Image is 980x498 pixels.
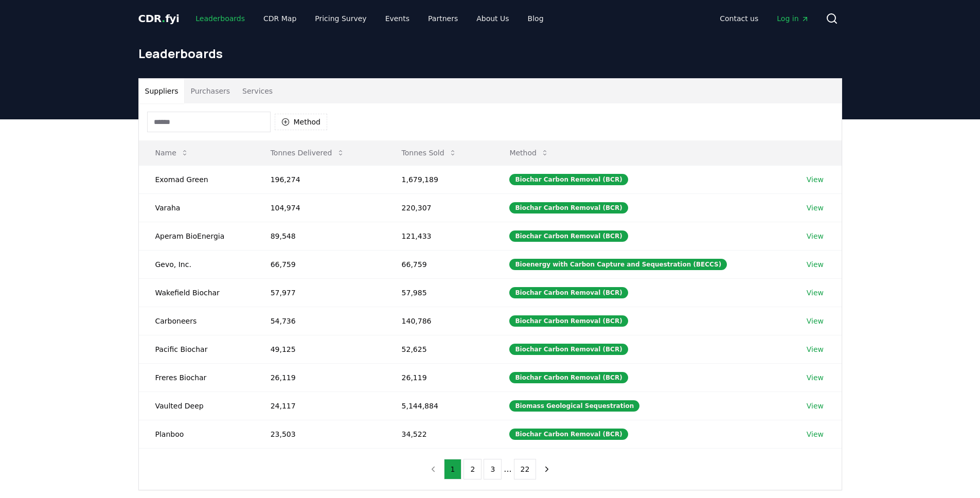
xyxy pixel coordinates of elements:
a: Contact us [711,9,767,28]
div: Biomass Geological Sequestration [509,400,639,412]
button: Services [236,79,279,103]
td: Planboo [139,420,254,448]
div: Biochar Carbon Removal (BCR) [509,372,628,383]
button: Name [147,143,197,163]
td: 24,117 [254,392,385,420]
nav: Main [187,9,551,28]
td: 23,503 [254,420,385,448]
a: Events [377,9,418,28]
div: Biochar Carbon Removal (BCR) [509,174,628,185]
div: Biochar Carbon Removal (BCR) [509,344,628,355]
a: View [807,372,824,383]
td: 52,625 [385,335,493,363]
td: 49,125 [254,335,385,363]
td: 57,977 [254,278,385,307]
a: Leaderboards [187,9,253,28]
div: Biochar Carbon Removal (BCR) [509,202,628,214]
a: Blog [520,9,552,28]
td: 104,974 [254,193,385,222]
td: 5,144,884 [385,392,493,420]
a: View [807,429,824,439]
button: Tonnes Sold [394,143,465,163]
td: 1,679,189 [385,165,493,193]
nav: Main [711,9,817,28]
td: 66,759 [254,250,385,278]
a: View [807,344,824,354]
td: Freres Biochar [139,363,254,392]
a: Log in [769,9,817,28]
td: 26,119 [254,363,385,392]
div: Bioenergy with Carbon Capture and Sequestration (BECCS) [509,259,727,270]
button: Tonnes Delivered [262,143,353,163]
td: 26,119 [385,363,493,392]
a: View [807,231,824,241]
a: About Us [468,9,517,28]
button: Suppliers [139,79,185,103]
button: next page [538,459,556,479]
td: 57,985 [385,278,493,307]
a: View [807,174,824,185]
h1: Leaderboards [138,45,842,62]
div: Biochar Carbon Removal (BCR) [509,315,628,327]
a: View [807,316,824,326]
td: 220,307 [385,193,493,222]
td: 89,548 [254,222,385,250]
td: 121,433 [385,222,493,250]
td: Aperam BioEnergia [139,222,254,250]
button: Purchasers [184,79,236,103]
div: Biochar Carbon Removal (BCR) [509,230,628,242]
a: View [807,401,824,411]
button: Method [501,143,557,163]
td: Gevo, Inc. [139,250,254,278]
td: 66,759 [385,250,493,278]
td: Vaulted Deep [139,392,254,420]
a: View [807,259,824,270]
td: 54,736 [254,307,385,335]
span: . [162,12,165,25]
button: 2 [464,459,482,479]
td: 140,786 [385,307,493,335]
td: Carboneers [139,307,254,335]
a: View [807,203,824,213]
li: ... [504,463,511,475]
a: View [807,288,824,298]
button: 1 [444,459,462,479]
a: Partners [420,9,466,28]
td: Exomad Green [139,165,254,193]
span: Log in [777,13,809,24]
td: Varaha [139,193,254,222]
td: 34,522 [385,420,493,448]
a: CDR Map [255,9,305,28]
a: CDR.fyi [138,11,180,26]
button: Method [275,114,328,130]
span: CDR fyi [138,12,180,25]
div: Biochar Carbon Removal (BCR) [509,429,628,440]
div: Biochar Carbon Removal (BCR) [509,287,628,298]
button: 22 [514,459,537,479]
td: 196,274 [254,165,385,193]
button: 3 [484,459,502,479]
a: Pricing Survey [307,9,375,28]
td: Pacific Biochar [139,335,254,363]
td: Wakefield Biochar [139,278,254,307]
